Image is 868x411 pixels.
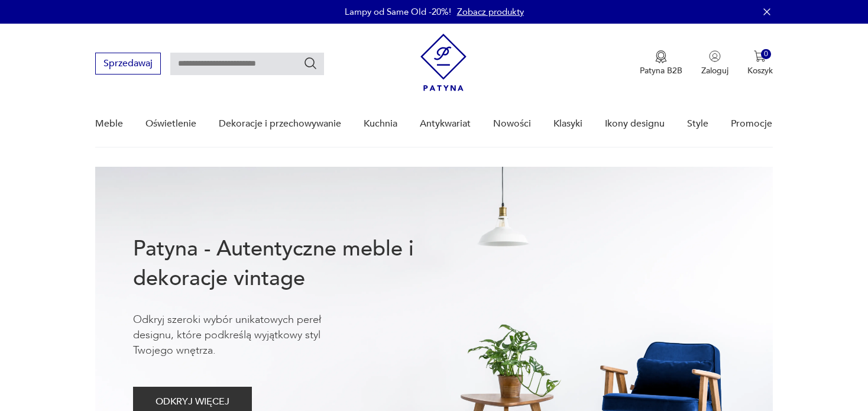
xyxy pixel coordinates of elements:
[95,60,161,69] a: Sprzedawaj
[747,50,773,76] button: 0Koszyk
[133,234,452,293] h1: Patyna - Autentyczne meble i dekoracje vintage
[640,65,682,76] p: Patyna B2B
[687,101,708,147] a: Style
[364,101,397,147] a: Kuchnia
[553,101,582,147] a: Klasyki
[761,49,771,59] div: 0
[731,101,772,147] a: Promocje
[95,101,123,147] a: Meble
[701,50,728,76] button: Zaloguj
[457,6,524,18] a: Zobacz produkty
[747,65,773,76] p: Koszyk
[420,34,467,91] img: Patyna - sklep z meblami i dekoracjami vintage
[303,56,318,70] button: Szukaj
[493,101,531,147] a: Nowości
[133,312,358,358] p: Odkryj szeroki wybór unikatowych pereł designu, które podkreślą wyjątkowy styl Twojego wnętrza.
[605,101,665,147] a: Ikony designu
[754,50,766,62] img: Ikona koszyka
[701,65,728,76] p: Zaloguj
[95,53,161,75] button: Sprzedawaj
[145,101,196,147] a: Oświetlenie
[420,101,471,147] a: Antykwariat
[709,50,721,62] img: Ikonka użytkownika
[133,399,252,407] a: ODKRYJ WIĘCEJ
[640,50,682,76] button: Patyna B2B
[219,101,341,147] a: Dekoracje i przechowywanie
[655,50,667,63] img: Ikona medalu
[345,6,451,18] p: Lampy od Same Old -20%!
[640,50,682,76] a: Ikona medaluPatyna B2B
